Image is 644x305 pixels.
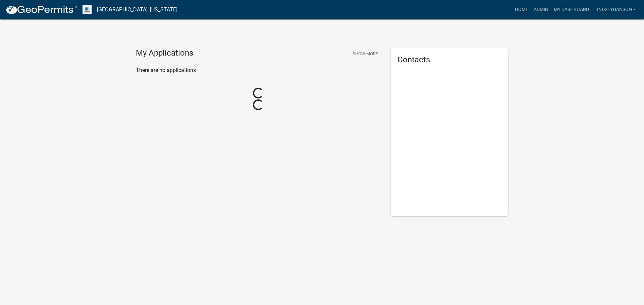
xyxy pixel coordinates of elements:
[136,48,193,58] h4: My Applications
[592,3,639,16] a: Lindseyhanson
[83,5,92,14] img: Otter Tail County, Minnesota
[512,3,531,16] a: Home
[136,66,381,74] p: There are no applications
[551,3,592,16] a: My Dashboard
[350,48,381,59] button: Show More
[531,3,551,16] a: Admin
[397,55,501,65] h5: Contacts
[97,4,177,15] a: [GEOGRAPHIC_DATA], [US_STATE]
